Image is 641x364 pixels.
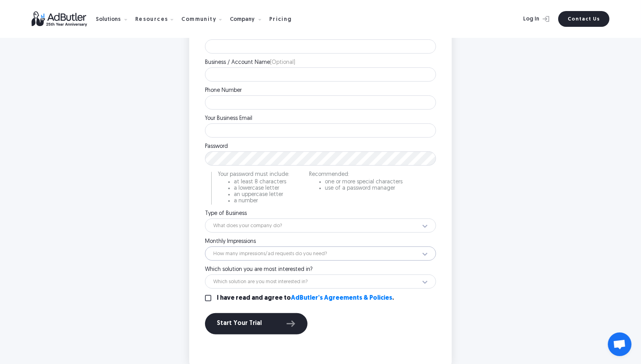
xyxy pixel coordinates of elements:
[325,179,402,185] li: one or more special characters
[230,17,255,22] div: Company
[205,313,307,334] button: Start Your Trial
[234,198,289,204] li: a number
[217,295,394,301] label: I have read and agree to .
[96,7,134,32] div: Solutions
[502,11,553,27] a: Log In
[205,88,436,93] label: Phone Number
[135,7,180,32] div: Resources
[234,179,289,185] li: at least 8 characters
[205,60,436,65] label: Business / Account Name
[205,267,436,273] label: Which solution you are most interested in?
[205,144,436,149] label: Password
[205,116,436,121] label: Your Business Email
[325,186,402,191] li: use of a password manager
[205,239,436,245] label: Monthly Impressions
[205,211,436,217] label: Type of Business
[218,172,289,177] p: Your password must include:
[269,15,298,22] a: Pricing
[96,17,121,22] div: Solutions
[270,60,295,65] span: (Optional)
[181,17,216,22] div: Community
[234,186,289,191] li: a lowercase letter
[181,7,228,32] div: Community
[135,17,168,22] div: Resources
[230,7,268,32] div: Company
[217,319,296,329] div: Start Your Trial
[269,17,292,22] div: Pricing
[291,295,392,301] a: AdButler's Agreements & Policies
[608,332,632,356] div: Open chat
[309,172,402,177] p: Recommended:
[234,192,289,198] li: an uppercase letter
[558,11,609,27] a: Contact Us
